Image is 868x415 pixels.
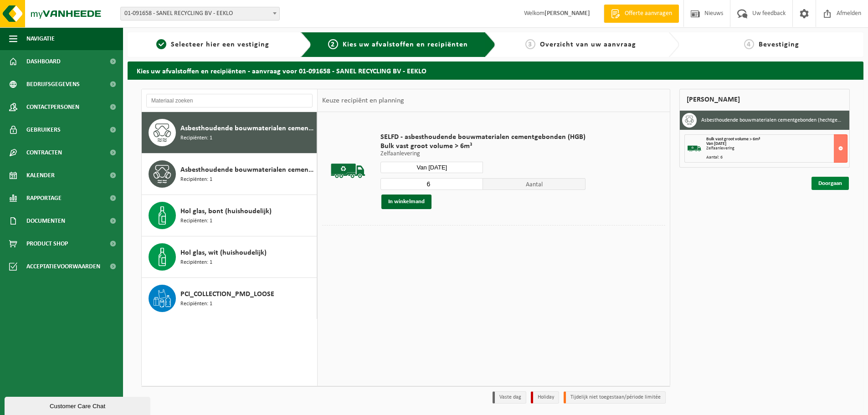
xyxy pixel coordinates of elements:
div: Keuze recipiënt en planning [318,89,409,112]
button: Asbesthoudende bouwmaterialen cementgebonden (hechtgebonden) Recipiënten: 1 [142,112,317,154]
span: Contactpersonen [26,96,79,118]
h2: Kies uw afvalstoffen en recipiënten - aanvraag voor 01-091658 - SANEL RECYCLING BV - EEKLO [128,61,863,79]
span: 01-091658 - SANEL RECYCLING BV - EEKLO [120,7,280,20]
span: Gebruikers [26,118,61,141]
span: Recipiënten: 1 [180,175,212,184]
span: Kalender [26,164,55,187]
span: Recipiënten: 1 [180,300,212,308]
span: Navigatie [26,27,55,50]
span: Recipiënten: 1 [180,134,212,143]
span: 4 [744,39,754,49]
button: Hol glas, wit (huishoudelijk) Recipiënten: 1 [142,236,317,278]
span: 2 [328,39,338,49]
input: Selecteer datum [380,162,483,173]
span: Bevestiging [759,41,799,48]
span: 1 [156,39,166,49]
span: Bulk vast groot volume > 6m³ [380,142,586,151]
strong: [PERSON_NAME] [544,10,590,17]
span: Hol glas, bont (huishoudelijk) [180,206,272,217]
span: Recipiënten: 1 [180,258,212,267]
button: Asbesthoudende bouwmaterialen cementgebonden met isolatie(hechtgebonden) Recipiënten: 1 [142,154,317,195]
span: 3 [525,39,535,49]
button: Hol glas, bont (huishoudelijk) Recipiënten: 1 [142,195,317,236]
span: Bulk vast groot volume > 6m³ [706,137,760,142]
span: Selecteer hier een vestiging [171,41,269,48]
li: Holiday [531,391,559,404]
span: Aantal [483,178,586,190]
span: Recipiënten: 1 [180,217,212,225]
span: PCI_COLLECTION_PMD_LOOSE [180,289,274,300]
span: Asbesthoudende bouwmaterialen cementgebonden met isolatie(hechtgebonden) [180,164,314,175]
span: Overzicht van uw aanvraag [540,41,636,48]
span: Acceptatievoorwaarden [26,255,100,278]
span: Hol glas, wit (huishoudelijk) [180,247,267,258]
strong: Van [DATE] [706,141,726,146]
span: Kies uw afvalstoffen en recipiënten [343,41,468,48]
li: Vaste dag [493,391,526,404]
span: Documenten [26,210,65,232]
button: PCI_COLLECTION_PMD_LOOSE Recipiënten: 1 [142,278,317,319]
iframe: chat widget [5,395,152,415]
h3: Asbesthoudende bouwmaterialen cementgebonden (hechtgebonden) [701,113,842,128]
span: Offerte aanvragen [622,9,674,18]
button: In winkelmand [381,195,431,209]
div: Zelfaanlevering [706,146,847,151]
div: Aantal: 6 [706,155,847,160]
span: Bedrijfsgegevens [26,73,80,96]
span: Rapportage [26,187,62,210]
input: Materiaal zoeken [146,94,313,108]
span: Contracten [26,141,62,164]
p: Zelfaanlevering [380,151,586,157]
span: 01-091658 - SANEL RECYCLING BV - EEKLO [121,7,279,20]
span: Asbesthoudende bouwmaterialen cementgebonden (hechtgebonden) [180,123,314,134]
a: Offerte aanvragen [604,5,679,23]
li: Tijdelijk niet toegestaan/période limitée [564,391,666,404]
span: SELFD - asbesthoudende bouwmaterialen cementgebonden (HGB) [380,133,586,142]
a: Doorgaan [812,177,849,190]
a: 1Selecteer hier een vestiging [132,39,293,50]
span: Dashboard [26,50,61,73]
div: [PERSON_NAME] [679,89,850,111]
span: Product Shop [26,232,68,255]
